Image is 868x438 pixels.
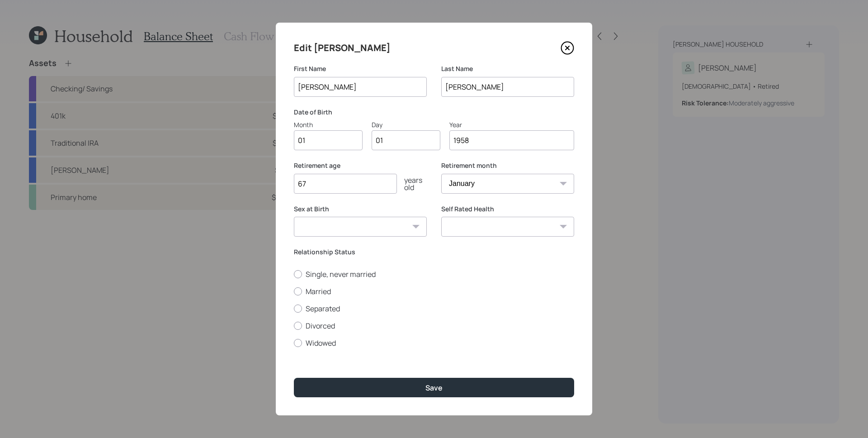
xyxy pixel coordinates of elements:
button: Save [294,378,574,397]
label: Married [294,286,574,296]
label: Divorced [294,321,574,331]
label: Sex at Birth [294,205,427,214]
h4: Edit [PERSON_NAME] [294,41,391,55]
label: Widowed [294,338,574,348]
div: Day [372,120,440,129]
div: Year [449,120,574,129]
div: Month [294,120,363,129]
div: years old [397,176,427,191]
input: Day [372,130,440,150]
label: Separated [294,304,574,314]
div: Save [425,383,443,393]
label: Relationship Status [294,248,574,257]
label: Last Name [441,64,574,73]
label: First Name [294,64,427,73]
input: Month [294,130,363,150]
label: Retirement age [294,161,427,170]
label: Date of Birth [294,108,574,117]
input: Year [449,130,574,150]
label: Retirement month [441,161,574,170]
label: Self Rated Health [441,205,574,214]
label: Single, never married [294,269,574,279]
